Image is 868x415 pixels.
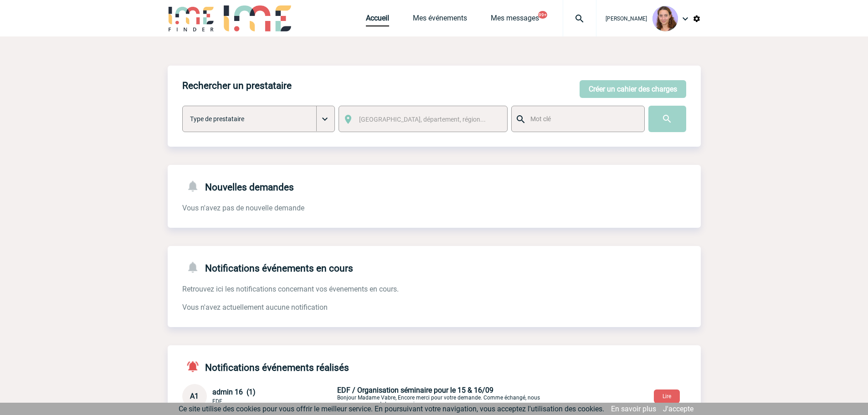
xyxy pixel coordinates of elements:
[359,116,486,123] span: [GEOGRAPHIC_DATA], département, région...
[654,389,680,403] button: Lire
[212,398,222,405] span: EDF
[179,405,604,413] span: Ce site utilise des cookies pour vous offrir le meilleur service. En poursuivant votre navigation...
[337,386,551,407] p: Bonjour Madame Vabre, Encore merci pour votre demande. Comme échangé, nous sommes au regret de ne...
[168,5,215,31] img: IME-Finder
[647,391,687,400] a: Lire
[413,14,467,26] a: Mes événements
[366,14,389,26] a: Accueil
[182,360,349,373] h4: Notifications événements réalisés
[212,388,256,396] span: admin 16 (1)
[182,285,399,293] span: Retrouvez ici les notifications concernant vos évenements en cours.
[611,405,656,413] a: En savoir plus
[538,11,547,19] button: 99+
[182,384,701,409] div: Conversation privée : Client - Agence
[652,6,678,31] img: 101030-1.png
[648,106,686,132] input: Submit
[190,392,199,400] span: A1
[182,391,551,400] a: A1 admin 16 (1) EDF EDF / Organisation séminaire pour le 15 & 16/09Bonjour Madame Vabre, Encore m...
[182,261,353,274] h4: Notifications événements en cours
[663,405,693,413] a: J'accepte
[337,386,493,395] span: EDF / Organisation séminaire pour le 15 & 16/09
[186,261,205,274] img: notifications-24-px-g.png
[182,303,328,312] span: Vous n'avez actuellement aucune notification
[186,179,205,193] img: notifications-24-px-g.png
[182,179,294,193] h4: Nouvelles demandes
[186,360,205,373] img: notifications-active-24-px-r.png
[491,14,539,26] a: Mes messages
[182,80,292,91] h4: Rechercher un prestataire
[528,113,636,125] input: Mot clé
[606,15,647,22] span: [PERSON_NAME]
[182,204,304,212] span: Vous n'avez pas de nouvelle demande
